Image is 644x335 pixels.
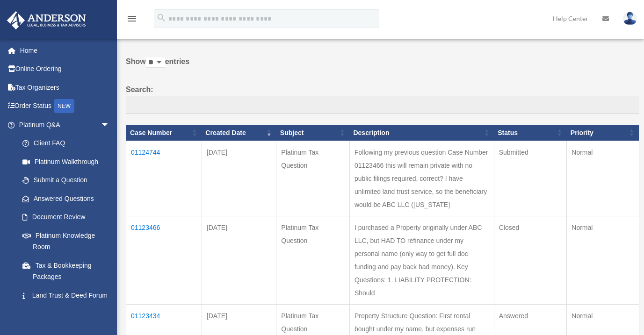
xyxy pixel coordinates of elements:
a: Tax Organizers [7,78,124,97]
a: Platinum Q&Aarrow_drop_down [7,115,119,134]
th: Priority: activate to sort column ascending [567,125,639,141]
td: [DATE] [202,141,276,216]
i: menu [126,13,137,24]
label: Search: [126,83,639,114]
td: Normal [567,216,639,304]
div: NEW [54,99,74,113]
th: Created Date: activate to sort column ascending [202,125,276,141]
i: search [156,13,166,23]
select: Showentries [146,57,165,68]
a: Submit a Question [13,171,119,190]
th: Subject: activate to sort column ascending [276,125,350,141]
th: Case Number: activate to sort column ascending [126,125,202,141]
a: Client FAQ [13,134,119,153]
a: Tax & Bookkeeping Packages [13,256,119,286]
td: 01123466 [126,216,202,304]
a: Home [7,41,124,60]
a: Platinum Knowledge Room [13,226,119,256]
a: Online Ordering [7,60,124,78]
img: Anderson Advisors Platinum Portal [4,11,89,29]
input: Search: [126,96,639,114]
label: Show entries [126,55,639,78]
a: Order StatusNEW [7,97,124,116]
td: 01124744 [126,141,202,216]
td: I purchased a Property originally under ABC LLC, but HAD TO refinance under my personal name (onl... [349,216,494,304]
th: Description: activate to sort column ascending [349,125,494,141]
td: Platinum Tax Question [276,216,350,304]
a: Answered Questions [13,189,115,208]
a: menu [126,16,137,24]
a: Document Review [13,208,119,227]
a: Platinum Walkthrough [13,152,119,171]
td: Submitted [494,141,567,216]
td: Following my previous question Case Number 01123466 this will remain private with no public filin... [349,141,494,216]
td: Normal [567,141,639,216]
img: User Pic [623,12,637,25]
td: Platinum Tax Question [276,141,350,216]
th: Status: activate to sort column ascending [494,125,567,141]
td: [DATE] [202,216,276,304]
td: Closed [494,216,567,304]
span: arrow_drop_down [101,115,119,135]
a: Land Trust & Deed Forum [13,286,119,305]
